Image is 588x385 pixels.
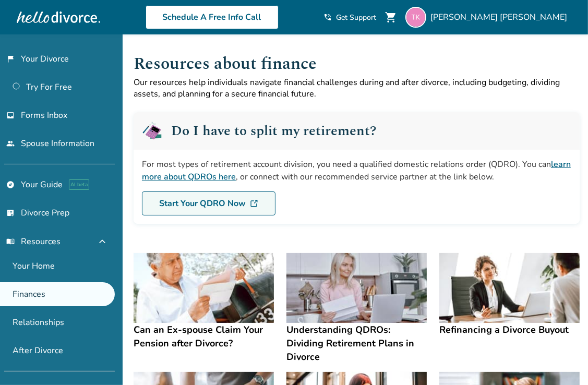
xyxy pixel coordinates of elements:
[6,111,15,119] span: inbox
[6,209,15,217] span: list_alt_check
[439,253,580,337] a: Refinancing a Divorce BuyoutRefinancing a Divorce Buyout
[171,124,376,138] h2: Do I have to split my retirement?
[323,13,376,22] a: phone_in_talkGet Support
[430,11,571,23] span: [PERSON_NAME] [PERSON_NAME]
[134,253,274,323] img: Can an Ex-spouse Claim Your Pension after Divorce?
[6,236,61,247] span: Resources
[286,253,427,364] a: Understanding QDROs: Dividing Retirement Plans in DivorceUnderstanding QDROs: Dividing Retirement...
[142,121,163,141] img: QDRO
[69,179,89,190] span: AI beta
[6,55,15,63] span: flag_2
[536,335,588,385] iframe: Chat Widget
[21,110,67,121] span: Forms Inbox
[286,323,427,364] h4: Understanding QDROs: Dividing Retirement Plans in Divorce
[134,77,580,100] p: Our resources help individuals navigate financial challenges during and after divorce, including ...
[146,5,279,29] a: Schedule A Free Info Call
[142,158,571,183] div: For most types of retirement account division, you need a qualified domestic relations order (QDR...
[134,323,274,350] h4: Can an Ex-spouse Claim Your Pension after Divorce?
[286,253,427,323] img: Understanding QDROs: Dividing Retirement Plans in Divorce
[134,51,580,77] h1: Resources about finance
[336,13,376,22] span: Get Support
[6,181,15,189] span: explore
[439,253,580,323] img: Refinancing a Divorce Buyout
[96,235,109,248] span: expand_less
[385,11,397,23] span: shopping_cart
[6,139,15,148] span: people
[134,253,274,351] a: Can an Ex-spouse Claim Your Pension after Divorce?Can an Ex-spouse Claim Your Pension after Divorce?
[323,13,332,21] span: phone_in_talk
[439,323,580,336] h4: Refinancing a Divorce Buyout
[6,237,15,246] span: menu_book
[142,191,275,215] a: Start Your QDRO Now
[405,7,426,28] img: tammielkelley@gmail.com
[250,199,258,208] img: DL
